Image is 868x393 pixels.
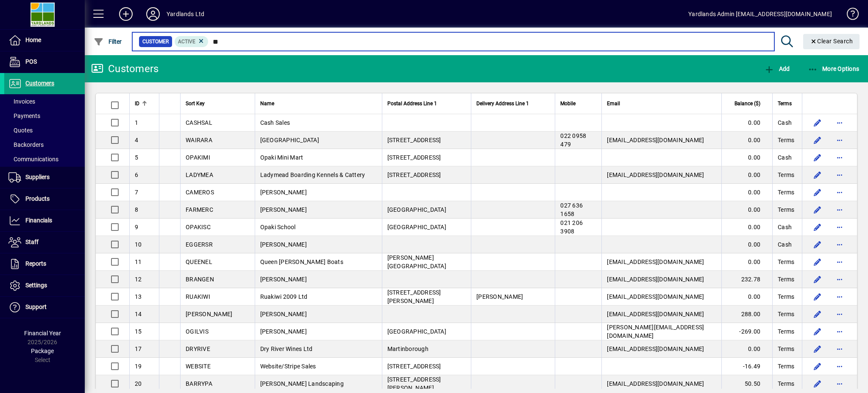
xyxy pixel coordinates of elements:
[260,189,307,196] span: [PERSON_NAME]
[764,65,790,72] span: Add
[811,133,824,147] button: Edit
[833,133,846,147] button: More options
[833,255,846,269] button: More options
[142,37,169,46] span: Customer
[135,189,138,196] span: 7
[778,327,794,336] span: Terms
[186,137,212,143] span: WAIRARA
[135,206,138,213] span: 8
[186,345,210,352] span: DRYRIVE
[734,99,760,108] span: Balance ($)
[811,203,824,216] button: Edit
[4,152,85,166] a: Communications
[721,149,772,166] td: 0.00
[25,282,47,289] span: Settings
[135,224,138,230] span: 9
[721,288,772,306] td: 0.00
[186,189,214,196] span: CAMEROS
[135,99,139,108] span: ID
[260,137,319,143] span: [GEOGRAPHIC_DATA]
[727,99,768,108] div: Balance ($)
[560,99,576,108] span: Mobile
[721,271,772,288] td: 232.78
[387,289,441,304] span: [STREET_ADDRESS][PERSON_NAME]
[833,185,846,199] button: More options
[607,276,704,283] span: [EMAIL_ADDRESS][DOMAIN_NAME]
[135,293,142,300] span: 13
[186,311,232,317] span: [PERSON_NAME]
[811,325,824,338] button: Edit
[811,116,824,129] button: Edit
[778,379,794,388] span: Terms
[778,362,794,371] span: Terms
[778,240,792,249] span: Cash
[8,141,44,148] span: Backorders
[186,206,213,213] span: FARMERC
[811,307,824,321] button: Edit
[260,119,290,126] span: Cash Sales
[833,151,846,164] button: More options
[811,290,824,303] button: Edit
[4,138,85,152] a: Backorders
[25,303,47,310] span: Support
[8,98,35,105] span: Invoices
[4,275,85,296] a: Settings
[607,137,704,143] span: [EMAIL_ADDRESS][DOMAIN_NAME]
[135,171,138,178] span: 6
[8,127,33,134] span: Quotes
[260,241,307,248] span: [PERSON_NAME]
[721,323,772,340] td: -269.00
[607,293,704,300] span: [EMAIL_ADDRESS][DOMAIN_NAME]
[260,293,308,300] span: Ruakiwi 2009 Ltd
[4,232,85,253] a: Staff
[112,6,139,22] button: Add
[811,220,824,234] button: Edit
[810,38,853,45] span: Clear Search
[721,306,772,323] td: 288.00
[607,380,704,387] span: [EMAIL_ADDRESS][DOMAIN_NAME]
[25,217,52,224] span: Financials
[94,38,122,45] span: Filter
[8,156,58,163] span: Communications
[4,94,85,109] a: Invoices
[688,7,832,21] div: Yardlands Admin [EMAIL_ADDRESS][DOMAIN_NAME]
[721,219,772,236] td: 0.00
[25,80,54,87] span: Customers
[387,376,441,391] span: [STREET_ADDRESS][PERSON_NAME]
[25,58,37,65] span: POS
[135,363,142,370] span: 19
[808,65,860,72] span: More Options
[24,330,61,337] span: Financial Year
[260,258,343,265] span: Queen [PERSON_NAME] Boats
[811,151,824,164] button: Edit
[607,311,704,317] span: [EMAIL_ADDRESS][DOMAIN_NAME]
[721,201,772,219] td: 0.00
[387,363,441,370] span: [STREET_ADDRESS]
[260,206,307,213] span: [PERSON_NAME]
[186,293,210,300] span: RUAKIWI
[186,241,213,248] span: EGGERSR
[178,39,195,45] span: Active
[778,99,792,108] span: Terms
[186,99,205,108] span: Sort Key
[721,166,772,184] td: 0.00
[778,223,792,231] span: Cash
[135,241,142,248] span: 10
[135,258,142,265] span: 11
[811,272,824,286] button: Edit
[186,154,210,161] span: OPAKIMI
[833,168,846,182] button: More options
[387,154,441,161] span: [STREET_ADDRESS]
[8,112,40,119] span: Payments
[387,206,446,213] span: [GEOGRAPHIC_DATA]
[778,118,792,127] span: Cash
[387,345,428,352] span: Martinborough
[260,363,316,370] span: Website/Stripe Sales
[560,132,586,148] span: 022 0958 479
[476,99,529,108] span: Delivery Address Line 1
[91,62,159,76] div: Customers
[260,224,296,230] span: Opaki School
[803,34,860,49] button: Clear
[833,359,846,373] button: More options
[260,154,303,161] span: Opaki Mini Mart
